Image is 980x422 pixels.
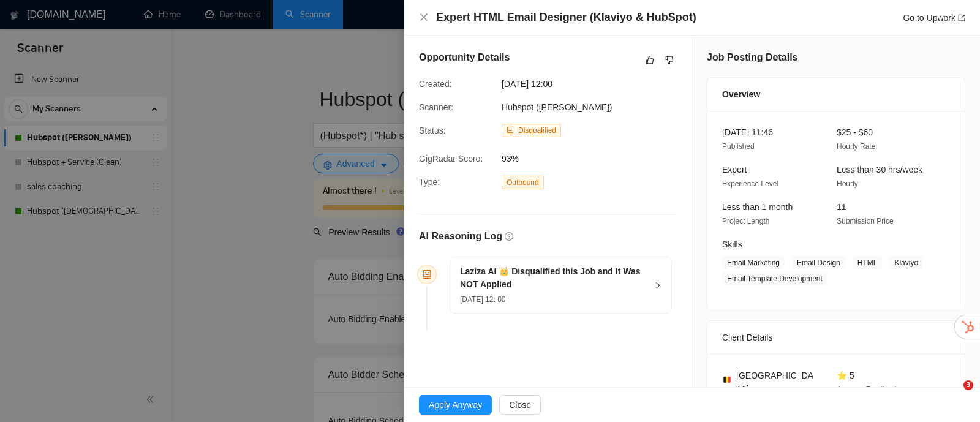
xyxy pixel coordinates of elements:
span: Type: [419,177,440,187]
span: Expert [722,165,747,175]
span: Email Design [792,256,845,269]
span: GigRadar Score: [419,154,483,164]
h5: Laziza AI 👑 Disqualified this Job and It Was NOT Applied [460,265,647,291]
span: Skills [722,239,742,249]
span: Close [509,398,531,412]
span: like [646,55,654,65]
span: Email Marketing [722,256,785,269]
span: [DATE] 11:46 [722,127,773,137]
span: HTML [853,256,883,269]
h5: Job Posting Details [707,50,797,65]
span: dislike [665,55,674,65]
span: Less than 30 hrs/week [837,165,922,175]
span: Overview [722,88,760,101]
button: Apply Anyway [419,395,492,415]
button: Close [419,12,429,23]
span: Hourly Rate [837,142,875,151]
div: Client Details [722,321,950,354]
span: Hourly [837,179,858,188]
h5: Opportunity Details [419,50,510,65]
button: Close [499,395,541,415]
span: Scanner: [419,102,453,112]
span: Outbound [502,176,544,189]
span: Email Template Development [722,272,827,285]
span: robot [507,127,514,134]
span: Klaviyo [889,256,923,269]
span: Average Feedback [837,385,899,394]
span: Hubspot ([PERSON_NAME]) [502,102,612,112]
h4: Expert HTML Email Designer (Klaviyo & HubSpot) [436,10,696,25]
span: Experience Level [722,179,778,188]
h5: AI Reasoning Log [419,229,502,244]
span: Apply Anyway [429,398,482,412]
span: ⭐ 5 [837,371,854,380]
span: right [654,282,661,289]
span: Published [722,142,755,151]
span: Less than 1 month [722,202,793,212]
button: like [643,53,657,67]
span: robot [423,270,431,279]
span: 11 [837,202,846,212]
img: 🇧🇪 [723,375,731,384]
span: 3 [963,380,973,390]
span: Submission Price [837,217,894,225]
span: Disqualified [518,126,556,135]
span: Project Length [722,217,769,225]
span: close [419,12,429,22]
span: [DATE] 12:00 [502,77,685,91]
span: Status: [419,126,446,135]
span: 93% [502,152,685,165]
button: dislike [662,53,677,67]
span: [DATE] 12: 00 [460,295,505,304]
span: export [958,14,965,21]
span: Created: [419,79,452,89]
span: $25 - $60 [837,127,873,137]
a: Go to Upworkexport [903,13,965,23]
span: question-circle [505,232,513,241]
iframe: Intercom live chat [938,380,968,410]
span: [GEOGRAPHIC_DATA] [736,369,817,396]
